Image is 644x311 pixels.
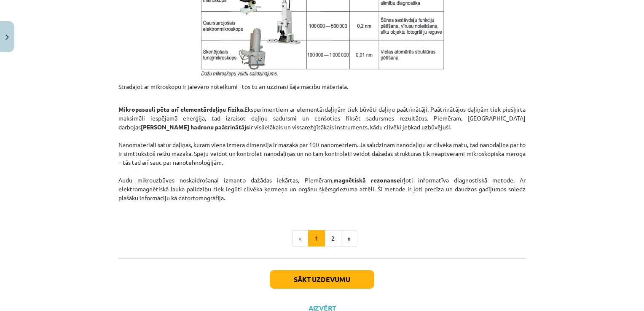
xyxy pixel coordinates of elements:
strong: Mikropasauli pēta [118,105,169,113]
button: Sākt uzdevumu [270,270,374,289]
strong: [PERSON_NAME] hadronu paātrinātājs [141,123,249,131]
nav: Page navigation example [118,230,526,247]
p: Strādājot ar mikroskopu ir jāievēro noteikumi - tos tu arī uzzināsi šajā mācību materiālā. [118,82,526,91]
button: 2 [325,230,341,247]
img: icon-close-lesson-0947bae3869378f0d4975bcd49f059093ad1ed9edebbc8119c70593378902aed.svg [5,35,9,40]
p: Eksperimentiem ar elementārdaļiņām tiek būvēti daļiņu paātrinātāji. Paātrinātājos daļiņām tiek pi... [118,96,526,211]
button: 1 [308,230,325,247]
strong: magnētiskā rezonanse [333,176,400,184]
strong: arī elementārdaļiņu fizika. [171,105,244,113]
button: » [341,230,357,247]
